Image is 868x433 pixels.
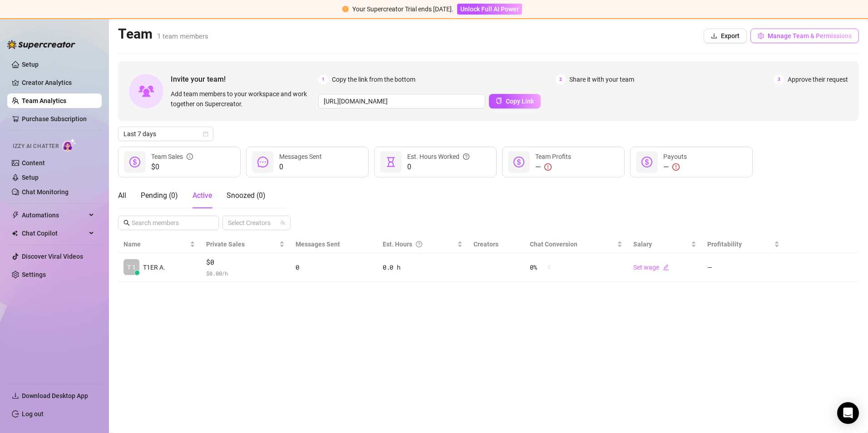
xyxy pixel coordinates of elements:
a: Setup [22,174,39,181]
span: exclamation-circle [544,163,552,171]
span: calendar [203,131,208,137]
span: thunderbolt [12,212,19,219]
span: Manage Team & Permissions [768,32,852,39]
span: Unlock Full AI Power [460,5,519,13]
span: Snoozed ( 0 ) [227,191,266,200]
img: AI Chatter [62,138,76,152]
input: Search members [132,218,206,228]
span: Copy Link [506,98,534,105]
span: Export [721,32,740,39]
img: Chat Copilot [12,230,18,236]
span: team [280,220,286,226]
button: Export [704,29,747,43]
button: Unlock Full AI Power [457,4,522,15]
span: Active [192,191,212,200]
span: dollar-circle [641,157,652,167]
a: Creator Analytics [22,75,94,90]
span: 1 team members [157,32,208,40]
span: Payouts [663,153,687,160]
th: Name [118,236,201,253]
span: exclamation-circle [342,6,349,12]
div: Est. Hours [383,239,455,249]
img: logo-BBDzfeDw.svg [7,40,75,49]
a: Log out [22,410,44,418]
td: — [702,253,785,282]
span: 0 % [530,262,544,272]
span: Copy the link from the bottom [332,74,415,84]
span: Download Desktop App [22,392,88,399]
span: 0 [407,162,469,172]
a: Team Analytics [22,97,66,104]
a: Content [22,159,45,167]
button: Manage Team & Permissions [750,29,859,43]
span: Profitability [707,241,742,248]
span: setting [758,33,764,39]
div: — [535,162,571,172]
span: download [711,33,717,39]
span: Salary [633,241,652,248]
h2: Team [118,25,208,43]
span: Invite your team! [171,74,318,85]
div: 0 [296,262,372,272]
span: edit [663,264,669,271]
a: Chat Monitoring [22,188,69,196]
span: Share it with your team [569,74,634,84]
span: message [257,157,268,167]
span: copy [496,98,502,104]
a: Set wageedit [633,264,669,271]
span: 3 [774,74,784,84]
button: Copy Link [489,94,541,108]
span: dollar-circle [513,157,524,167]
span: hourglass [385,157,396,167]
span: exclamation-circle [672,163,680,171]
span: 2 [556,74,566,84]
div: Team Sales [151,152,193,162]
span: question-circle [416,239,422,249]
span: Private Sales [206,241,245,248]
span: Approve their request [788,74,848,84]
span: Izzy AI Chatter [13,142,59,151]
span: Automations [22,208,86,222]
span: Your Supercreator Trial ends [DATE]. [352,5,454,13]
div: Open Intercom Messenger [837,402,859,424]
a: Discover Viral Videos [22,253,83,260]
span: search [123,220,130,226]
a: Purchase Subscription [22,112,94,126]
th: Creators [468,236,524,253]
span: $0 [151,162,193,172]
span: Messages Sent [296,241,340,248]
span: $ 0.00 /h [206,269,285,278]
span: Chat Copilot [22,226,86,241]
div: All [118,190,126,201]
span: 1 [318,74,328,84]
a: Unlock Full AI Power [457,5,522,13]
a: Settings [22,271,46,278]
div: Est. Hours Worked [407,152,469,162]
span: download [12,392,19,399]
span: Add team members to your workspace and work together on Supercreator. [171,89,315,109]
span: Name [123,239,188,249]
span: Chat Conversion [530,241,577,248]
span: Team Profits [535,153,571,160]
div: 0.0 h [383,262,463,272]
span: Messages Sent [279,153,322,160]
span: $0 [206,257,285,268]
span: 0 [279,162,322,172]
span: T1ER A. [143,262,165,272]
span: info-circle [187,152,193,162]
span: dollar-circle [129,157,140,167]
span: T 1 [127,262,136,272]
div: Pending ( 0 ) [141,190,178,201]
div: — [663,162,687,172]
a: Setup [22,61,39,68]
span: question-circle [463,152,469,162]
span: Last 7 days [123,127,208,141]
